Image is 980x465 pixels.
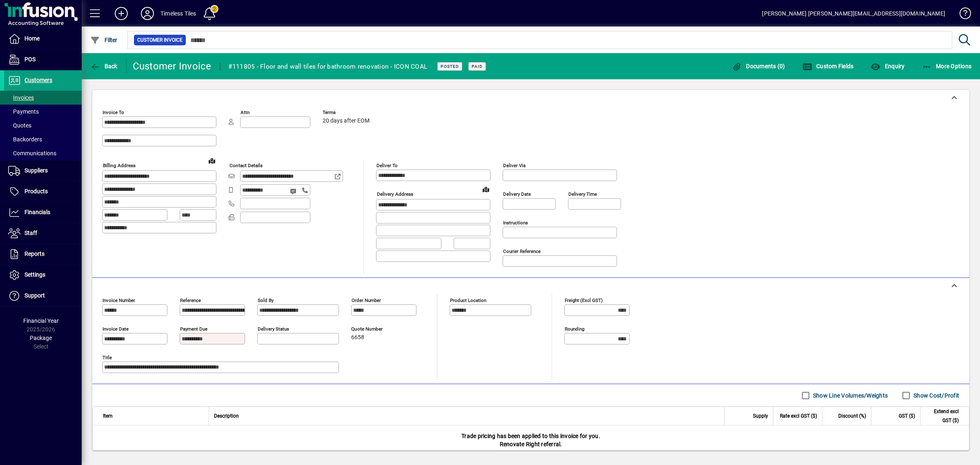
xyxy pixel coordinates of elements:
span: Description [214,411,239,420]
a: Payments [4,105,82,118]
span: Financial Year [23,317,59,324]
span: Custom Fields [802,63,854,69]
a: Products [4,181,82,202]
a: Communications [4,146,82,160]
span: Back [90,63,118,69]
mat-label: Courier Reference [503,248,541,254]
span: Settings [24,271,45,278]
span: Documents (0) [732,63,785,69]
span: Paid [472,64,483,69]
button: Documents (0) [730,59,787,74]
span: GST ($) [899,411,915,420]
button: Add [108,6,134,21]
mat-label: Deliver To [376,163,398,168]
mat-label: Invoice To [102,110,124,115]
a: Staff [4,223,82,244]
span: Reports [24,250,45,257]
span: Customers [24,77,52,83]
span: Financials [24,209,50,215]
a: View on map [479,183,492,196]
a: Support [4,286,82,306]
span: Quote number [351,326,400,332]
a: Suppliers [4,161,82,181]
span: Supply [753,411,768,420]
button: Send SMS [284,181,304,201]
mat-label: Rounding [565,326,584,332]
a: Backorders [4,132,82,146]
div: [PERSON_NAME] [PERSON_NAME][EMAIL_ADDRESS][DOMAIN_NAME] [762,7,945,20]
span: 6658 [351,334,364,341]
mat-label: Order number [352,297,381,303]
mat-label: Sold by [258,297,274,303]
a: Quotes [4,118,82,132]
span: Package [30,335,52,341]
mat-label: Freight (excl GST) [565,297,603,303]
mat-label: Delivery time [568,191,597,197]
span: Suppliers [24,167,48,174]
div: Trade pricing has been applied to this invoice for you. Renovate Right referral. [93,425,969,455]
button: Back [88,59,120,74]
span: Payments [8,108,39,115]
span: 20 days after EOM [323,118,370,124]
a: Reports [4,244,82,264]
span: Communications [8,150,56,156]
span: Customer Invoice [137,36,183,44]
span: Products [24,188,48,194]
span: Support [24,292,45,299]
span: Posted [441,64,459,69]
span: Terms [323,110,372,115]
mat-label: Product location [450,297,486,303]
button: More Options [920,59,974,74]
mat-label: Deliver via [503,163,526,168]
span: Home [24,35,40,42]
button: Profile [134,6,160,21]
a: View on map [205,154,218,167]
button: Filter [88,33,120,47]
div: #111805 - Floor and wall tiles for bathroom renovation - ICON COAL [228,60,428,73]
span: Extend excl GST ($) [925,407,959,425]
button: Enquiry [869,59,906,74]
span: Backorders [8,136,42,143]
span: Rate excl GST ($) [780,411,817,420]
div: Customer Invoice [133,60,212,73]
mat-label: Attn [241,110,249,115]
mat-label: Reference [180,297,201,303]
span: POS [24,56,36,63]
span: Quotes [8,122,31,129]
span: Invoices [8,94,34,101]
a: Settings [4,265,82,285]
a: Financials [4,202,82,223]
button: Custom Fields [800,59,856,74]
div: Timeless Tiles [160,7,196,20]
span: Discount (%) [838,411,866,420]
label: Show Line Volumes/Weights [811,391,888,400]
app-page-header-button: Back [82,59,127,74]
a: Home [4,29,82,49]
mat-label: Instructions [503,220,528,226]
mat-label: Delivery date [503,191,531,197]
span: Enquiry [871,63,904,69]
a: POS [4,49,82,70]
span: Filter [90,37,118,43]
span: More Options [922,63,972,69]
a: Invoices [4,91,82,105]
a: Knowledge Base [953,2,970,28]
mat-label: Payment due [180,326,207,332]
label: Show Cost/Profit [912,391,959,400]
mat-label: Title [102,355,112,360]
span: Staff [24,230,37,236]
span: Item [103,411,113,420]
mat-label: Invoice date [102,326,129,332]
mat-label: Delivery status [258,326,289,332]
mat-label: Invoice number [102,297,135,303]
